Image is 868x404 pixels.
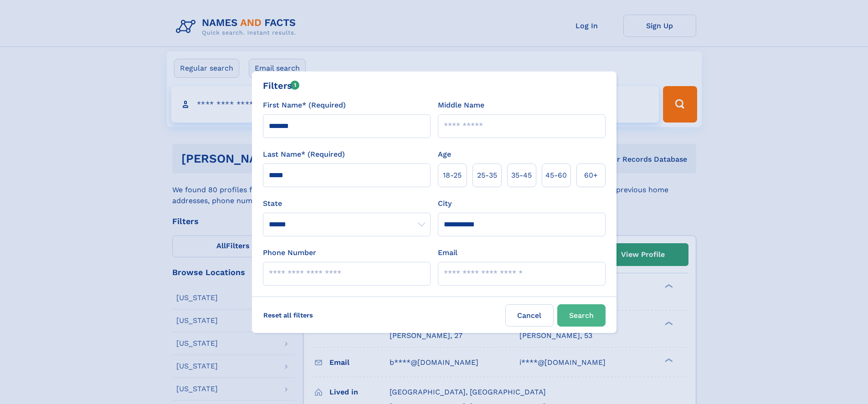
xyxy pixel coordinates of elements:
[545,170,567,181] span: 45‑60
[438,149,451,160] label: Age
[263,198,431,209] label: State
[263,100,346,111] label: First Name* (Required)
[557,304,606,327] button: Search
[263,247,316,258] label: Phone Number
[511,170,532,181] span: 35‑45
[443,170,462,181] span: 18‑25
[477,170,497,181] span: 25‑35
[438,198,452,209] label: City
[438,247,457,258] label: Email
[263,149,345,160] label: Last Name* (Required)
[438,100,484,111] label: Middle Name
[263,79,300,92] div: Filters
[584,170,598,181] span: 60+
[505,304,554,327] label: Cancel
[257,304,319,326] label: Reset all filters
